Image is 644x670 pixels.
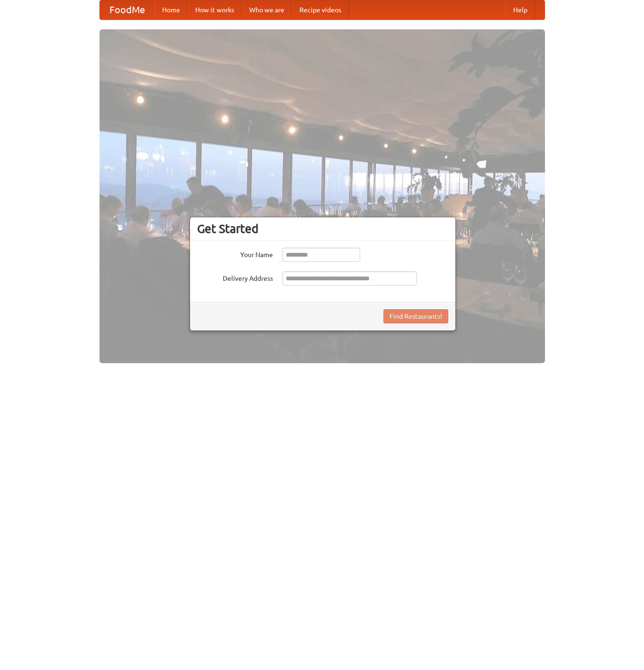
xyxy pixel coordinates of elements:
[197,271,273,283] label: Delivery Address
[197,248,273,259] label: Your Name
[100,0,154,19] a: FoodMe
[292,0,349,19] a: Recipe videos
[506,0,535,19] a: Help
[197,222,448,236] h3: Get Started
[188,0,242,19] a: How it works
[242,0,292,19] a: Who we are
[383,309,448,323] button: Find Restaurants!
[154,0,188,19] a: Home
